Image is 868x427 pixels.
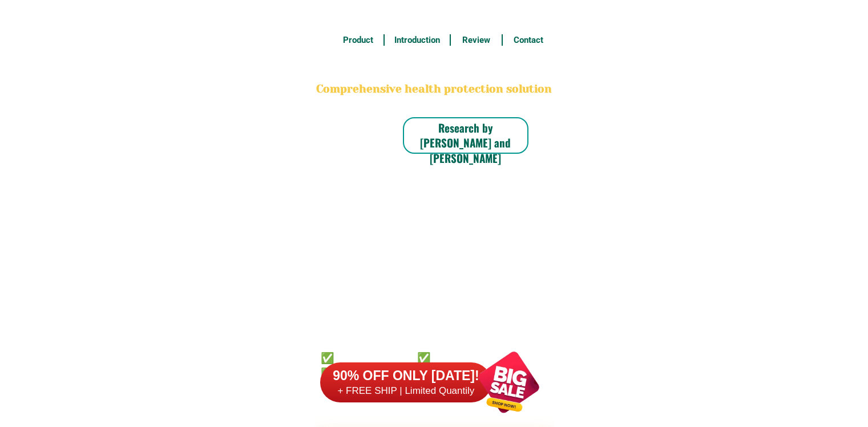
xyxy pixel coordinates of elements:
[390,34,443,47] h6: Introduction
[457,34,496,47] h6: Review
[320,368,491,385] h6: 90% OFF ONLY [DATE]!
[403,120,528,166] h6: Research by [PERSON_NAME] and [PERSON_NAME]
[320,385,491,397] h6: + FREE SHIP | Limited Quantily
[314,55,554,82] h2: BONA VITA COFFEE
[338,34,377,47] h6: Product
[509,34,548,47] h6: Contact
[314,81,554,98] h2: Comprehensive health protection solution
[314,6,554,23] h3: FREE SHIPPING NATIONWIDE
